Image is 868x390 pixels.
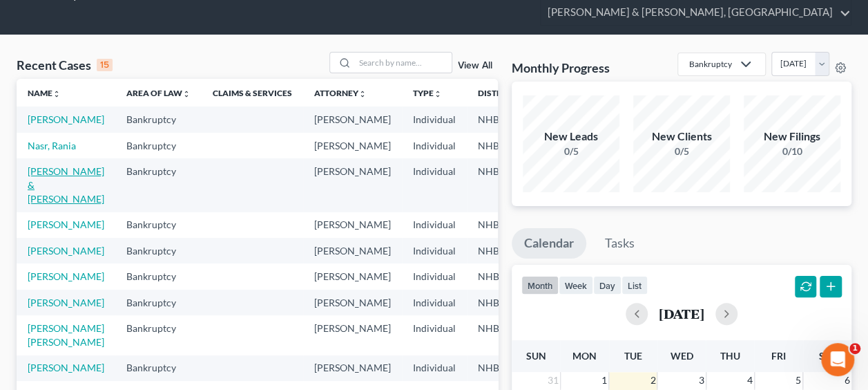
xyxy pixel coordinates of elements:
td: NHB [467,290,534,315]
i: unfold_more [182,90,191,98]
span: 1 [600,372,608,389]
span: 5 [794,372,802,389]
span: Wed [670,350,693,362]
td: NHB [467,263,534,289]
button: day [593,276,621,295]
button: week [559,276,593,295]
td: Individual [402,106,467,132]
td: NHB [467,212,534,238]
td: Bankruptcy [115,238,202,263]
span: Sun [526,350,546,362]
i: unfold_more [52,90,61,98]
td: [PERSON_NAME] [303,158,402,212]
td: Bankruptcy [115,106,202,132]
h3: Monthly Progress [512,59,610,76]
td: Bankruptcy [115,133,202,158]
a: [PERSON_NAME] [28,219,104,230]
input: Search by name... [355,53,452,73]
div: Recent Cases [17,57,113,73]
td: [PERSON_NAME] [303,355,402,381]
td: Bankruptcy [115,355,202,381]
i: unfold_more [358,90,367,98]
div: 0/10 [744,145,840,158]
a: [PERSON_NAME] [PERSON_NAME] [28,322,104,348]
span: Thu [720,350,740,362]
td: NHB [467,158,534,212]
td: Bankruptcy [115,263,202,289]
a: [PERSON_NAME] [28,245,104,257]
a: Nameunfold_more [28,88,61,98]
td: Individual [402,158,467,212]
td: NHB [467,315,534,355]
td: [PERSON_NAME] [303,212,402,238]
a: View All [458,61,492,71]
a: Tasks [592,228,647,259]
div: New Filings [744,129,840,145]
i: unfold_more [434,90,442,98]
a: [PERSON_NAME] [28,362,104,373]
div: New Clients [633,129,730,145]
span: 31 [546,372,560,389]
td: [PERSON_NAME] [303,290,402,315]
td: [PERSON_NAME] [303,238,402,263]
h2: [DATE] [659,306,704,321]
div: 15 [97,59,113,71]
span: 2 [648,372,657,389]
div: 0/5 [633,145,730,158]
td: Individual [402,212,467,238]
td: Individual [402,263,467,289]
div: 0/5 [523,145,619,158]
td: [PERSON_NAME] [303,106,402,132]
td: [PERSON_NAME] [303,263,402,289]
a: Area of Lawunfold_more [126,88,191,98]
td: Individual [402,355,467,381]
td: [PERSON_NAME] [303,315,402,355]
span: 4 [746,372,754,389]
span: Mon [572,350,597,362]
a: [PERSON_NAME] & [PERSON_NAME] [28,165,104,205]
td: NHB [467,106,534,132]
td: NHB [467,238,534,263]
a: [PERSON_NAME] [28,297,104,308]
td: Bankruptcy [115,212,202,238]
td: NHB [467,133,534,158]
a: [PERSON_NAME] [28,113,104,125]
a: Calendar [512,228,586,259]
a: [PERSON_NAME] [28,270,104,282]
td: Individual [402,238,467,263]
a: Attorneyunfold_more [314,88,367,98]
td: [PERSON_NAME] [303,133,402,158]
button: list [621,276,648,295]
a: Nasr, Rania [28,140,76,151]
span: 3 [697,372,706,389]
a: Typeunfold_more [413,88,442,98]
span: 6 [843,372,851,389]
span: Sat [818,350,836,362]
div: New Leads [523,129,619,145]
td: Bankruptcy [115,315,202,355]
td: Individual [402,133,467,158]
th: Claims & Services [202,79,303,106]
iframe: Intercom live chat [821,343,854,376]
td: Bankruptcy [115,290,202,315]
td: Individual [402,315,467,355]
button: month [521,276,559,295]
span: Fri [771,350,786,362]
td: NHB [467,355,534,381]
td: Individual [402,290,467,315]
span: 1 [849,343,860,354]
a: Districtunfold_more [478,88,523,98]
span: Tue [624,350,642,362]
div: Bankruptcy [689,58,732,70]
td: Bankruptcy [115,158,202,212]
